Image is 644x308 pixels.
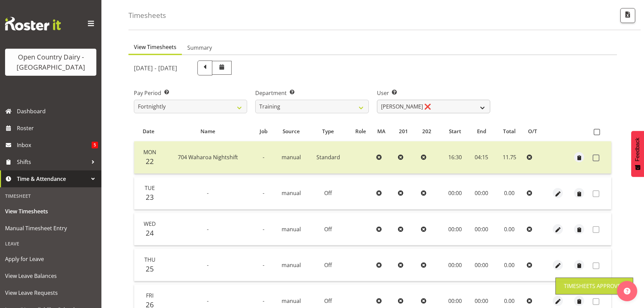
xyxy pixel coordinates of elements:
[146,157,154,166] span: 22
[5,288,96,298] span: View Leave Requests
[263,189,264,197] span: -
[187,44,212,52] span: Summary
[145,184,155,192] span: Tue
[263,261,264,269] span: -
[564,282,625,290] div: Timesheets Approved
[322,127,334,135] span: Type
[146,292,153,299] span: Fri
[469,177,495,210] td: 00:00
[5,271,96,281] span: View Leave Balances
[469,249,495,281] td: 00:00
[92,142,98,148] span: 5
[503,127,516,135] span: Total
[399,127,408,135] span: 201
[144,256,156,263] span: Thu
[178,153,238,161] span: 704 Waharoa Nightshift
[528,127,537,135] span: O/T
[282,297,301,305] span: manual
[17,157,88,167] span: Shifts
[441,249,469,281] td: 00:00
[635,138,641,161] span: Feedback
[2,203,100,220] a: View Timesheets
[355,127,366,135] span: Role
[282,261,301,269] span: manual
[2,251,100,267] a: Apply for Leave
[207,226,209,233] span: -
[263,153,264,161] span: -
[282,226,301,233] span: manual
[12,52,90,72] div: Open Country Dairy - [GEOGRAPHIC_DATA]
[17,106,98,116] span: Dashboard
[2,284,100,301] a: View Leave Requests
[495,177,524,210] td: 0.00
[2,220,100,237] a: Manual Timesheet Entry
[134,64,177,72] h5: [DATE] - [DATE]
[377,89,490,97] label: User
[422,127,431,135] span: 202
[255,89,368,97] label: Department
[207,297,209,305] span: -
[134,89,247,97] label: Pay Period
[263,226,264,233] span: -
[17,174,88,184] span: Time & Attendance
[143,148,156,156] span: Mon
[441,213,469,245] td: 00:00
[5,254,96,264] span: Apply for Leave
[469,213,495,245] td: 00:00
[469,141,495,174] td: 04:15
[624,288,630,294] img: help-xxl-2.png
[308,249,348,281] td: Off
[495,141,524,174] td: 11.75
[207,261,209,269] span: -
[441,177,469,210] td: 00:00
[477,127,486,135] span: End
[283,127,300,135] span: Source
[17,140,92,150] span: Inbox
[377,127,385,135] span: MA
[146,264,154,274] span: 25
[495,249,524,281] td: 0.00
[146,228,154,238] span: 24
[631,131,644,177] button: Feedback - Show survey
[263,297,264,305] span: -
[144,220,156,228] span: Wed
[282,189,301,197] span: manual
[5,206,96,216] span: View Timesheets
[143,127,154,135] span: Date
[308,177,348,210] td: Off
[17,123,98,133] span: Roster
[128,11,166,19] h4: Timesheets
[441,141,469,174] td: 16:30
[449,127,461,135] span: Start
[308,141,348,174] td: Standard
[2,267,100,284] a: View Leave Balances
[308,213,348,245] td: Off
[207,189,209,197] span: -
[620,8,635,23] button: Export CSV
[134,43,176,51] span: View Timesheets
[5,223,96,233] span: Manual Timesheet Entry
[5,17,61,30] img: Rosterit website logo
[2,189,100,203] div: Timesheet
[282,153,301,161] span: manual
[2,237,100,251] div: Leave
[146,192,154,202] span: 23
[200,127,215,135] span: Name
[495,213,524,245] td: 0.00
[260,127,267,135] span: Job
